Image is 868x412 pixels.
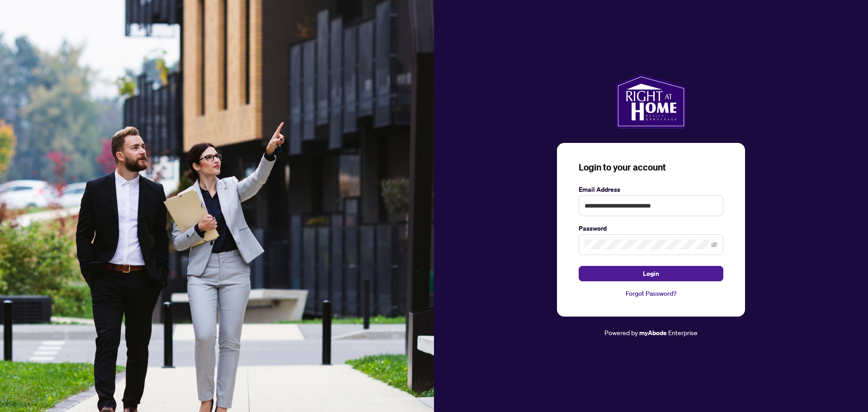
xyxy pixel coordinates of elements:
label: Password [579,223,723,233]
span: Enterprise [668,328,698,336]
img: ma-logo [616,74,686,128]
h3: Login to your account [579,161,723,174]
button: Login [579,266,723,281]
label: Email Address [579,185,723,194]
span: Powered by [604,328,638,336]
span: Login [643,266,659,281]
span: eye-invisible [711,242,717,248]
a: Forgot Password? [579,289,723,298]
a: myAbode [639,328,667,338]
